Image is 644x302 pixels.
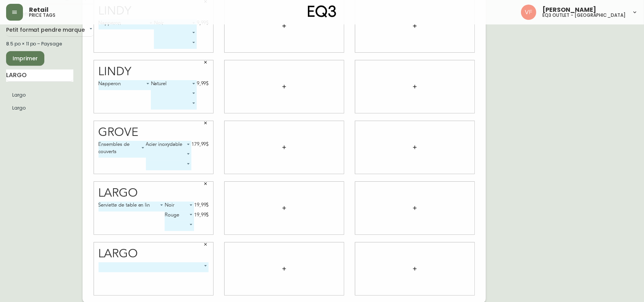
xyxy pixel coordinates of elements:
[197,80,209,87] div: 9,99$
[146,141,191,151] div: Acier inoxydable
[542,7,596,13] span: [PERSON_NAME]
[99,141,146,158] div: Ensembles de couverts
[99,187,209,199] div: Largo
[29,13,55,18] h5: price tags
[99,202,165,212] div: Serviette de table en lin
[29,7,49,13] span: Retail
[99,127,209,139] div: Grove
[6,69,73,82] input: Recherche
[542,13,626,18] h5: eq3 outlet - [GEOGRAPHIC_DATA]
[6,51,44,66] button: Imprimer
[308,5,336,18] img: logo
[6,40,73,47] div: 8.5 po × 11 po – Paysage
[6,24,94,37] div: Petit format pendre marque
[6,89,73,102] li: Petit format pendre marque
[165,202,194,212] div: Noir
[194,202,209,208] div: 19,99$
[99,80,151,90] div: Napperon
[12,54,38,63] span: Imprimer
[521,5,536,20] img: 83954825a82370567d732cff99fea37d
[6,102,73,115] li: Petit format pendre marque
[99,248,209,260] div: Largo
[151,80,197,90] div: Naturel
[165,212,194,221] div: Rouge
[191,141,209,148] div: 179,99$
[99,66,209,78] div: Lindy
[194,212,209,218] div: 19,99$
[112,28,126,35] div: 15,99$
[70,28,112,38] div: Noir
[16,28,70,38] div: Grand bol
[16,14,126,26] div: Garrido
